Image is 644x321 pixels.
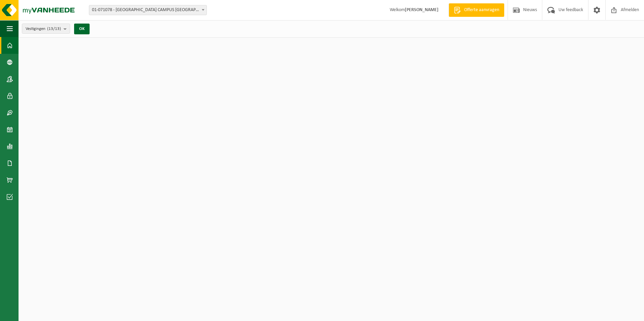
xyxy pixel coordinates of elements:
[89,5,206,15] span: 01-071078 - ARTEVELDEHOGESCHOOL CAMPUS HOOGPOORT - GENT
[89,5,207,15] span: 01-071078 - ARTEVELDEHOGESCHOOL CAMPUS HOOGPOORT - GENT
[462,7,501,13] span: Offerte aanvragen
[26,24,61,34] span: Vestigingen
[47,27,61,31] count: (13/13)
[74,24,90,34] button: OK
[405,7,439,12] strong: [PERSON_NAME]
[449,3,504,17] a: Offerte aanvragen
[22,24,70,34] button: Vestigingen(13/13)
